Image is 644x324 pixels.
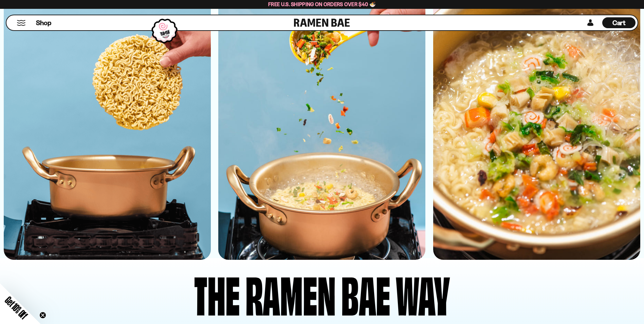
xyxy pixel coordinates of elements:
[17,20,26,26] button: Mobile Menu Trigger
[39,312,46,319] button: Close teaser
[602,15,636,30] a: Cart
[36,18,51,28] span: Shop
[396,267,450,319] div: WAY
[612,19,626,27] span: Cart
[36,17,51,28] a: Shop
[245,267,336,319] div: RAMEN
[341,267,390,319] div: BAE
[268,1,376,7] span: Free U.S. Shipping on Orders over $40 🍜
[3,294,30,321] span: Get 10% Off
[194,267,240,319] div: THE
